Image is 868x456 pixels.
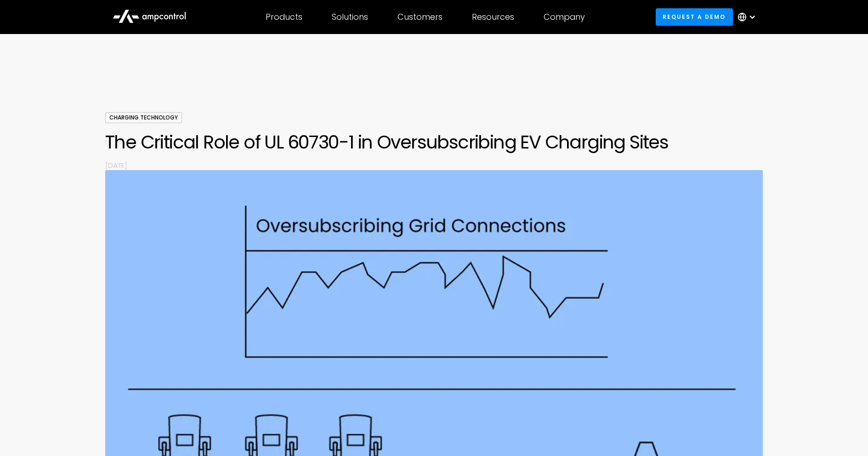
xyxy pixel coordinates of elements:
a: Request a demo [656,8,733,25]
p: [DATE] [105,160,763,170]
div: Products [266,12,302,22]
div: Company [544,12,585,22]
div: Resources [472,12,514,22]
div: Charging Technology [105,112,182,123]
div: Customers [397,12,443,22]
div: Solutions [332,12,368,22]
h1: The Critical Role of UL 60730-1 in Oversubscribing EV Charging Sites [105,131,763,153]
